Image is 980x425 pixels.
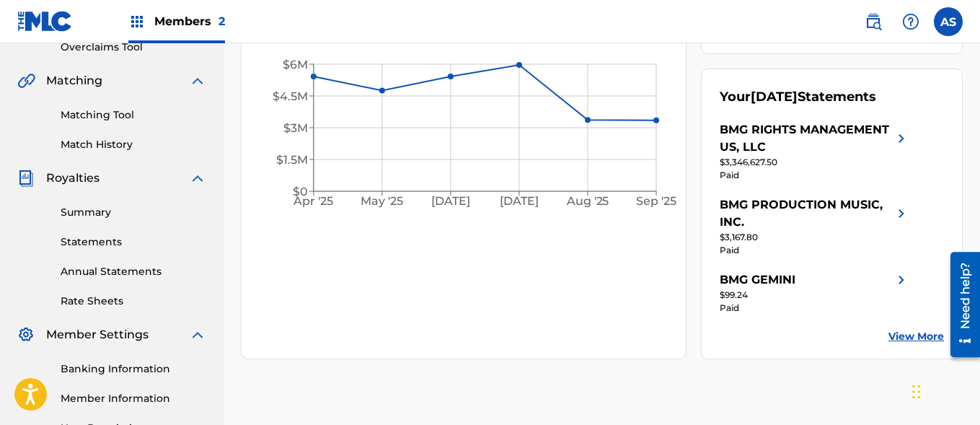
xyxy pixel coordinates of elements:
[61,235,206,250] a: Statements
[46,326,149,343] span: Member Settings
[908,356,980,425] iframe: Chat Widget
[128,13,146,30] img: Top Rightsholders
[720,244,910,257] div: Paid
[283,58,308,71] tspan: $6M
[17,72,35,89] img: Matching
[61,362,206,377] a: Banking Information
[720,271,795,289] div: BMG GEMINI
[61,264,206,279] a: Annual Statements
[720,289,910,302] div: $99.24
[865,13,882,30] img: search
[61,205,206,220] a: Summary
[893,196,910,231] img: right chevron icon
[61,391,206,406] a: Member Information
[189,326,206,343] img: expand
[720,271,910,315] a: BMG GEMINIright chevron icon$99.24Paid
[283,121,308,135] tspan: $3M
[61,137,206,152] a: Match History
[189,72,206,89] img: expand
[912,370,921,413] div: Drag
[46,170,100,187] span: Royalties
[940,247,980,363] iframe: Resource Center
[896,7,925,36] div: Help
[154,13,225,30] span: Members
[720,169,910,182] div: Paid
[720,121,910,182] a: BMG RIGHTS MANAGEMENT US, LLCright chevron icon$3,346,627.50Paid
[720,87,876,107] div: Your Statements
[46,72,102,89] span: Matching
[720,156,910,169] div: $3,346,627.50
[17,11,73,32] img: MLC Logo
[934,7,963,36] div: User Menu
[720,196,893,231] div: BMG PRODUCTION MUSIC, INC.
[566,195,609,209] tspan: Aug '25
[902,13,919,30] img: help
[751,89,798,105] span: [DATE]
[276,153,308,167] tspan: $1.5M
[893,121,910,156] img: right chevron icon
[859,7,888,36] a: Public Search
[61,40,206,55] a: Overclaims Tool
[500,195,539,209] tspan: [DATE]
[888,329,944,344] a: View More
[17,170,35,187] img: Royalties
[637,195,677,209] tspan: Sep '25
[17,326,35,343] img: Member Settings
[61,108,206,123] a: Matching Tool
[273,89,308,103] tspan: $4.5M
[720,231,910,244] div: $3,167.80
[189,170,206,187] img: expand
[720,121,893,156] div: BMG RIGHTS MANAGEMENT US, LLC
[893,271,910,289] img: right chevron icon
[720,302,910,315] div: Paid
[293,195,334,209] tspan: Apr '25
[218,14,225,28] span: 2
[431,195,470,209] tspan: [DATE]
[361,195,404,209] tspan: May '25
[720,196,910,257] a: BMG PRODUCTION MUSIC, INC.right chevron icon$3,167.80Paid
[61,294,206,309] a: Rate Sheets
[293,185,308,198] tspan: $0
